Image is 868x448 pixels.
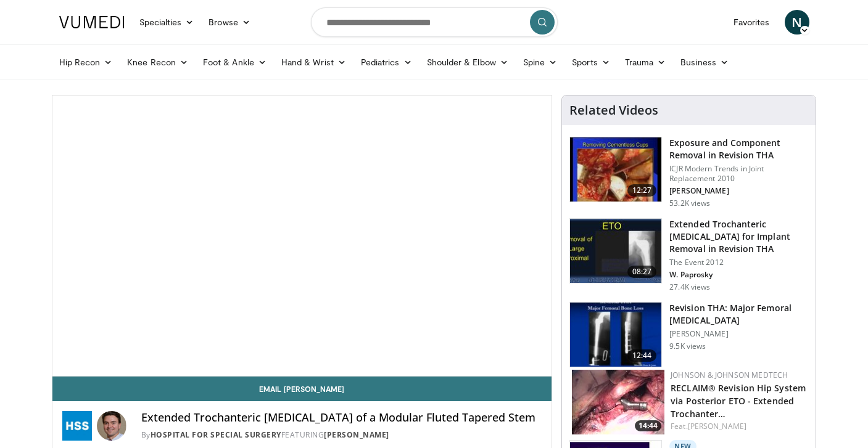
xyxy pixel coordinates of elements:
h3: Exposure and Component Removal in Revision THA [669,137,808,161]
a: Sports [564,50,618,75]
a: 12:27 Exposure and Component Removal in Revision THA ICJR Modern Trends in Joint Replacement 2010... [569,137,808,208]
video-js: Video Player [52,96,552,377]
div: Feat. [671,421,806,432]
img: Hospital for Special Surgery [62,411,92,441]
a: Hip Recon [52,50,120,75]
a: Johnson & Johnson MedTech [671,370,788,380]
a: Trauma [618,50,674,75]
a: Foot & Ankle [196,50,274,75]
img: 88178fad-16e7-4286-8b0d-e0e977b615e6.150x105_q85_crop-smart_upscale.jpg [572,370,664,434]
a: Business [673,50,736,75]
a: Pediatrics [353,50,420,75]
a: Hand & Wrist [274,50,353,75]
h3: Extended Trochanteric [MEDICAL_DATA] for Implant Removal in Revision THA [669,218,808,255]
p: [PERSON_NAME] [669,329,808,339]
span: 12:27 [627,184,657,197]
a: RECLAIM® Revision Hip System via Posterior ETO - Extended Trochanter… [671,382,806,420]
a: Favorites [726,10,777,35]
input: Search topics, interventions [311,7,558,37]
img: Avatar [97,411,126,441]
h3: Revision THA: Major Femoral [MEDICAL_DATA] [669,302,808,327]
a: Browse [201,10,258,35]
img: 297848_0003_1.png.150x105_q85_crop-smart_upscale.jpg [570,137,661,202]
a: Email [PERSON_NAME] [52,377,552,401]
a: Shoulder & Elbow [420,50,516,75]
p: [PERSON_NAME] [669,186,808,196]
a: 12:44 Revision THA: Major Femoral [MEDICAL_DATA] [PERSON_NAME] 9.5K views [569,302,808,367]
a: Hospital for Special Surgery [151,430,281,440]
span: 14:44 [635,420,661,431]
a: Specialties [132,10,202,35]
p: ICJR Modern Trends in Joint Replacement 2010 [669,164,808,184]
p: The Event 2012 [669,258,808,267]
a: 14:44 [572,370,664,434]
a: N [785,10,809,35]
img: 5SPjETdNCPS-ZANX4xMDoxOmtxOwKG7D.150x105_q85_crop-smart_upscale.jpg [570,219,661,283]
div: By FEATURING [141,430,542,441]
p: W. Paprosky [669,270,808,280]
p: 27.4K views [669,282,710,292]
span: 12:44 [627,349,657,362]
p: 53.2K views [669,198,710,208]
a: [PERSON_NAME] [324,430,389,440]
img: VuMedi Logo [59,16,125,28]
a: 08:27 Extended Trochanteric [MEDICAL_DATA] for Implant Removal in Revision THA The Event 2012 W. ... [569,218,808,292]
a: Spine [516,50,564,75]
a: Knee Recon [120,50,196,75]
p: 9.5K views [669,341,706,351]
span: 08:27 [627,266,657,278]
h4: Extended Trochanteric [MEDICAL_DATA] of a Modular Fluted Tapered Stem [141,411,542,425]
img: 38436_0000_3.png.150x105_q85_crop-smart_upscale.jpg [570,303,661,367]
a: [PERSON_NAME] [688,421,746,431]
h4: Related Videos [569,103,658,118]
